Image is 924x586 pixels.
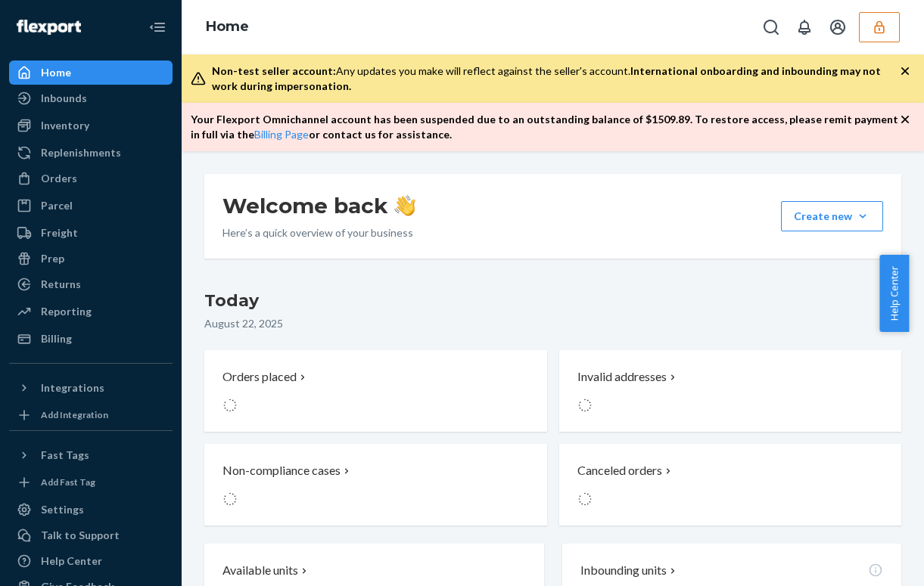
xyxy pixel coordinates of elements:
div: Fast Tags [41,448,89,463]
div: Add Fast Tag [41,476,95,488]
h3: Today [204,289,901,313]
p: Your Flexport Omnichannel account has been suspended due to an outstanding balance of $ 1509.89 .... [191,112,900,142]
div: Help Center [41,553,102,569]
p: Canceled orders [577,462,662,479]
div: Prep [41,251,64,266]
a: Billing Page [254,128,309,141]
a: Reporting [9,299,173,324]
button: Create new [781,201,883,231]
div: Returns [41,277,81,292]
p: August 22, 2025 [204,316,901,331]
a: Returns [9,272,173,296]
ol: breadcrumbs [194,5,261,49]
a: Settings [9,498,173,522]
div: Home [41,65,71,80]
div: Settings [41,502,84,517]
p: Orders placed [222,368,297,386]
div: Billing [41,331,72,346]
button: Open Search Box [756,12,786,42]
p: Available units [222,562,298,579]
div: Orders [41,171,77,186]
button: Help Center [879,255,909,332]
img: hand-wave emoji [394,195,415,216]
button: Talk to Support [9,523,173,547]
span: Non-test seller account: [212,64,336,77]
a: Help Center [9,549,173,573]
div: Replenishments [41,145,121,160]
button: Close Navigation [142,12,173,42]
p: Inbounding units [580,562,667,579]
img: Flexport logo [17,20,81,35]
button: Fast Tags [9,443,173,467]
div: Integrations [41,380,104,395]
button: Invalid addresses [559,350,902,432]
a: Orders [9,166,173,191]
button: Non-compliance cases [204,444,547,526]
button: Canceled orders [559,444,902,526]
a: Add Integration [9,406,173,424]
div: Reporting [41,304,92,319]
p: Invalid addresses [577,368,667,386]
button: Orders placed [204,350,547,432]
a: Home [9,60,173,85]
a: Freight [9,221,173,245]
p: Non-compliance cases [222,462,341,479]
a: Inventory [9,113,173,138]
p: Here’s a quick overview of your business [222,225,415,240]
div: Add Integration [41,408,108,421]
div: Parcel [41,198,73,213]
div: Inbounds [41,91,87,106]
h1: Welcome back [222,192,415,219]
button: Open notifications [789,12,820,42]
div: Talk to Support [41,528,120,543]
a: Inbounds [9,86,173,110]
div: Inventory [41,118,89,133]
a: Parcel [9,194,173,218]
div: Any updates you make will reflect against the seller's account. [212,64,900,94]
a: Prep [9,246,173,271]
a: Home [206,18,249,35]
button: Open account menu [823,12,853,42]
a: Billing [9,327,173,351]
a: Replenishments [9,141,173,165]
div: Freight [41,225,78,240]
a: Add Fast Tag [9,473,173,491]
button: Integrations [9,376,173,400]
